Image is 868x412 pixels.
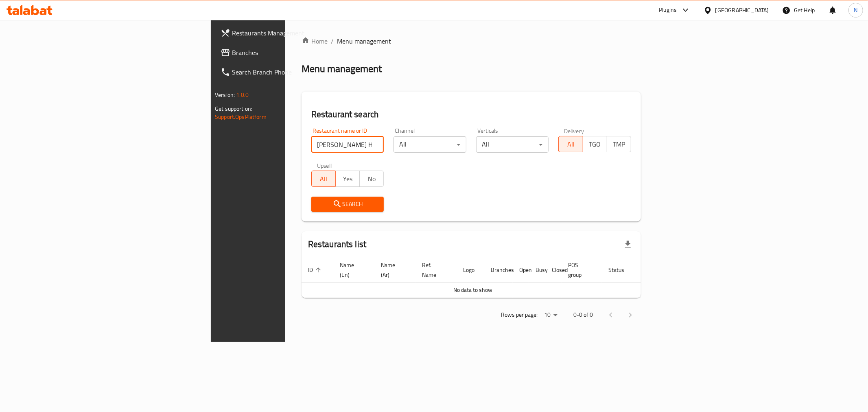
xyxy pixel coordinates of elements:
p: 0-0 of 0 [573,310,593,320]
span: Name (Ar) [381,260,406,280]
span: All [315,173,332,185]
a: Support.OpsPlatform [215,112,267,122]
span: POS group [568,260,592,280]
button: TGO [583,136,607,152]
a: Restaurants Management [214,23,356,43]
h2: Restaurant search [311,108,631,121]
span: No [363,173,380,185]
table: enhanced table [302,258,673,298]
span: TMP [610,138,628,150]
th: Busy [529,258,545,283]
span: Yes [339,173,356,185]
div: Rows per page: [541,309,560,321]
h2: Menu management [302,62,382,75]
span: Ref. Name [422,260,447,280]
a: Search Branch Phone [214,62,356,82]
span: Name (En) [340,260,365,280]
span: Status [608,265,635,275]
span: Menu management [337,36,391,46]
div: Export file [618,234,638,254]
button: No [359,171,384,187]
span: Branches [232,48,349,57]
span: Version: [215,90,235,100]
label: Delivery [564,128,584,134]
span: All [562,138,579,150]
button: All [311,171,336,187]
span: Restaurants Management [232,28,349,38]
h2: Restaurants list [308,238,366,250]
span: No data to show [453,285,492,295]
span: Get support on: [215,103,252,114]
a: Branches [214,43,356,62]
nav: breadcrumb [302,36,641,46]
th: Branches [484,258,513,283]
button: All [558,136,583,152]
button: TMP [607,136,631,152]
span: TGO [586,138,604,150]
div: All [394,136,466,153]
span: N [854,6,857,15]
div: [GEOGRAPHIC_DATA] [715,6,769,15]
span: Search [318,199,378,209]
th: Logo [457,258,484,283]
th: Open [513,258,529,283]
button: Yes [335,171,360,187]
div: Plugins [659,5,677,15]
th: Closed [545,258,562,283]
button: Search [311,197,384,212]
span: Search Branch Phone [232,67,349,77]
p: Rows per page: [501,310,538,320]
label: Upsell [317,162,332,168]
div: All [476,136,549,153]
span: ID [308,265,324,275]
span: 1.0.0 [236,90,249,100]
input: Search for restaurant name or ID.. [311,136,384,153]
